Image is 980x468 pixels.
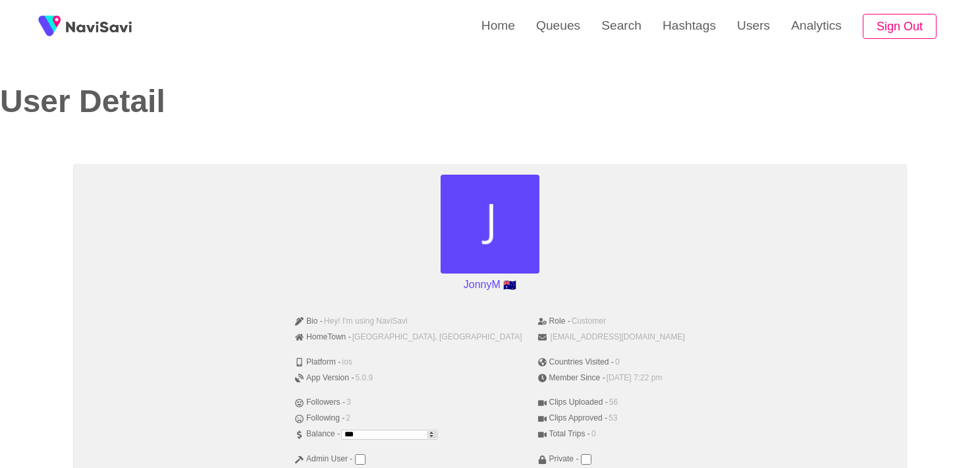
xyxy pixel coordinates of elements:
span: Member Since - [538,374,605,383]
span: Platform - [295,358,340,367]
span: Admin User - [295,455,352,464]
span: Clips Approved - [538,414,608,423]
span: [EMAIL_ADDRESS][DOMAIN_NAME] [551,333,685,342]
span: 56 [609,398,618,407]
span: Followers - [295,398,345,407]
button: Sign Out [863,14,937,40]
span: Hey! I'm using NaviSavi [324,317,408,326]
span: 53 [609,414,617,423]
img: fireSpot [66,20,132,33]
p: JonnyM [458,274,522,296]
span: HomeTown - [295,333,351,342]
span: Clips Uploaded - [538,398,608,407]
span: [DATE] 7:22 pm [607,374,663,383]
span: 0 [591,430,596,439]
span: 3 [346,398,351,407]
span: Private - [538,455,579,464]
span: Role - [538,317,570,326]
span: Bio - [295,317,323,326]
span: 2 [346,414,350,423]
span: App Version - [295,374,354,383]
span: Balance - [295,430,340,439]
img: fireSpot [33,10,66,43]
span: Australia flag [503,280,516,291]
span: Customer [572,317,606,326]
span: Following - [295,414,344,423]
span: 5.0.9 [355,374,373,383]
span: Total Trips - [538,430,590,439]
span: [GEOGRAPHIC_DATA], [GEOGRAPHIC_DATA] [352,333,522,342]
span: ios [342,358,352,367]
span: Countries Visited - [538,358,614,367]
span: 0 [615,358,620,367]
